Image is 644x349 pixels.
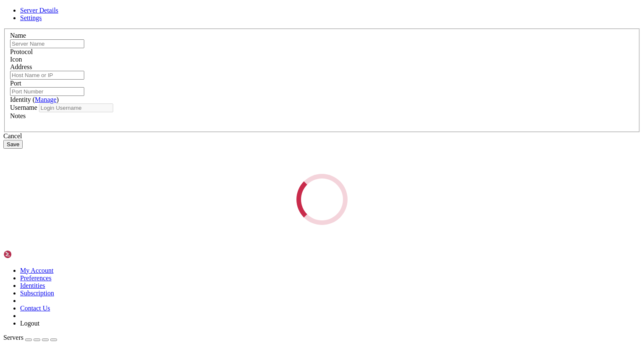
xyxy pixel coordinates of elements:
x-row: /usr/local/bin/[DOMAIN_NAME] --restart-vm-nic [3,153,535,160]
label: Address [10,63,32,70]
span: 了 [98,103,105,110]
x-row: ========================================= [3,167,535,174]
span: 正 [7,39,14,46]
span: 持 [79,67,86,75]
a: My Account [20,267,54,274]
span: 则 [136,39,143,46]
span: 在 [14,46,21,53]
span: 的 [70,60,78,67]
span: 围 [142,110,149,117]
span: 码 [17,210,24,217]
a: Contact Us [20,305,50,312]
span: 化 [93,67,101,75]
a: Servers [3,334,57,341]
span: ： [42,96,49,103]
span: 及 [21,110,28,117]
label: Icon [10,56,22,63]
span: 配 [10,174,17,181]
span: 使 [65,67,72,75]
span: 以 [13,110,21,117]
span: 宿 [14,25,21,32]
span: 已 [28,103,35,110]
span: 正 [7,53,14,60]
span: 则 [123,32,130,39]
span: 防 [262,96,270,103]
span: 以 [88,146,95,153]
span: 启 [46,146,53,153]
x-row: : root [3,203,535,210]
span: 保 [58,75,65,82]
span: 规 [129,39,136,46]
span: 云 [206,96,213,103]
span: 配 [115,46,122,53]
span: 完 [77,25,84,32]
a: Preferences [20,274,52,282]
span: 配 [49,189,56,196]
span: 置 [122,46,129,53]
span: 机 [88,32,95,39]
span: 端 [247,103,254,110]
span: 口 [254,103,261,110]
span: 例 [55,110,62,117]
span: 配 [10,189,17,196]
a: Settings [20,14,42,21]
span: 检 [70,96,78,103]
span: 态 [17,32,24,39]
x-row: tcp 22 [3,18,535,25]
label: Port [10,80,21,87]
span: 如 [62,110,69,117]
span: ✅ [3,25,10,32]
span: 久 [86,67,93,75]
span: 规 [37,75,44,82]
span: 存 [60,32,67,39]
span: 口 [70,10,77,18]
span: 大 [35,189,42,196]
span: 的 [133,103,140,110]
span: 础 [52,3,60,10]
span: 保 [21,103,28,110]
a: Logout [20,320,39,327]
span: 规 [74,3,81,10]
span: 以 [99,110,106,117]
span: 规 [51,67,58,75]
span: 用 [173,146,180,153]
x-row: IP RDP ( TCP/UDP 13000 ) [3,103,535,110]
x-row: iptables [3,75,535,82]
span: 访 [60,3,67,10]
x-row: ========================================= [3,181,535,189]
span: 主 [35,10,42,18]
span: 上 [233,103,240,110]
span: 宿 [24,3,31,10]
span: 请 [49,96,56,103]
span: 开 [84,103,91,110]
span: 公 [63,103,70,110]
span: 完 [46,132,53,139]
label: Protocol [10,48,33,55]
span: 提 [120,96,127,103]
span: 拟 [56,60,63,67]
span: 机 [28,25,35,32]
span: 配 [63,25,70,32]
span: 主 [31,3,39,10]
span: 要 [21,96,28,103]
span: 必 [63,96,70,103]
span: 则 [25,132,32,139]
span: 口 [45,110,52,117]
span: 规 [49,25,56,32]
x-row: ARP ... [3,117,535,124]
span: 您 [84,96,91,103]
span: 机 [67,146,74,153]
x-row: - VM110 (IP: [TECHNICAL_ID]) ... [3,46,535,53]
span: 为 [35,103,42,110]
span: 动 [10,32,17,39]
span: 网 [70,103,77,110]
span: 访 [35,25,42,32]
span: 主 [49,103,56,110]
x-row: ===== iptables ===== [3,89,535,96]
span: 存 [17,67,24,75]
a: Server Details [20,7,58,14]
span: 成 [72,89,79,96]
span: 用 [10,203,17,210]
